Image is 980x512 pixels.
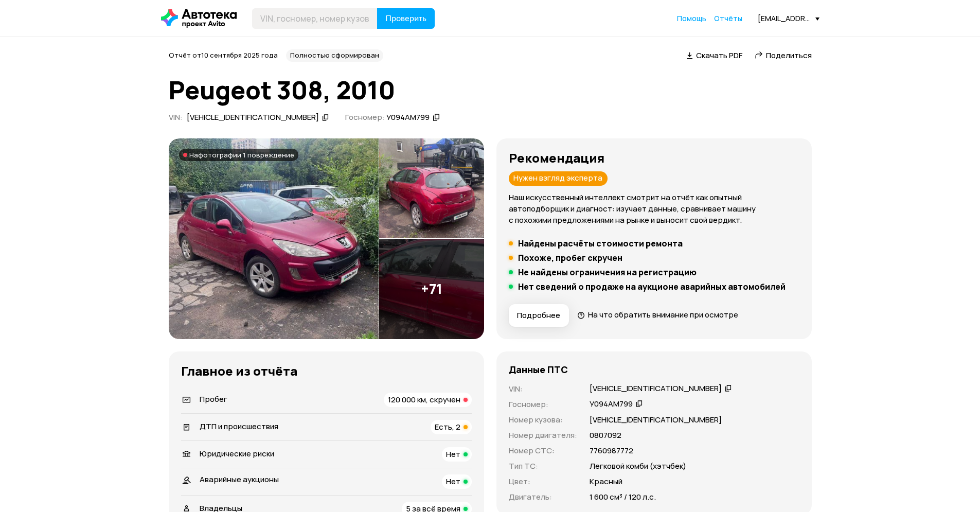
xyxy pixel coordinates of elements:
p: 7760987772 [590,445,633,456]
p: 1 600 см³ / 120 л.с. [590,491,656,503]
span: Помощь [677,13,706,23]
p: Номер двигателя : [509,430,577,441]
h5: Похоже, пробег скручен [518,253,622,263]
span: Скачать PDF [696,50,742,61]
span: ДТП и происшествия [200,421,278,432]
span: VIN : [169,112,183,122]
p: Двигатель : [509,491,577,503]
span: Отчёт от 10 сентября 2025 года [169,50,278,60]
a: Поделиться [755,50,812,61]
span: На что обратить внимание при осмотре [588,309,738,320]
span: Проверить [385,14,426,23]
div: Нужен взгляд эксперта [509,171,608,186]
span: 120 000 км, скручен [388,394,460,405]
p: [VEHICLE_IDENTIFICATION_NUMBER] [590,414,722,426]
button: Проверить [377,8,435,29]
p: VIN : [509,383,577,395]
p: Наш искусственный интеллект смотрит на отчёт как опытный автоподборщик и диагност: изучает данные... [509,192,799,226]
a: Скачать PDF [686,50,742,61]
span: Аварийные аукционы [200,474,279,485]
h5: Нет сведений о продаже на аукционе аварийных автомобилей [518,281,786,292]
p: Номер СТС : [509,445,577,456]
div: [EMAIL_ADDRESS][DOMAIN_NAME] [758,13,819,23]
div: [VEHICLE_IDENTIFICATION_NUMBER] [187,112,319,123]
div: У094АМ799 [590,399,633,410]
h3: Рекомендация [509,151,799,165]
h5: Найдены расчёты стоимости ремонта [518,238,683,249]
input: VIN, госномер, номер кузова [252,8,378,29]
h3: Главное из отчёта [181,364,472,378]
span: Юридические риски [200,448,274,459]
h5: Не найдены ограничения на регистрацию [518,267,697,277]
span: Нет [446,476,460,487]
p: Госномер : [509,399,577,410]
p: Цвет : [509,476,577,487]
a: На что обратить внимание при осмотре [577,309,739,320]
div: У094АМ799 [386,112,430,123]
span: Подробнее [517,310,560,321]
div: Полностью сформирован [286,49,383,62]
span: Отчёты [714,13,742,23]
p: Тип ТС : [509,461,577,472]
h1: Peugeot 308, 2010 [169,76,812,104]
p: Номер кузова : [509,414,577,426]
span: Поделиться [766,50,812,61]
button: Подробнее [509,304,569,327]
span: Пробег [200,394,227,404]
span: Есть, 2 [435,421,460,432]
p: Легковой комби (хэтчбек) [590,461,686,472]
h4: Данные ПТС [509,364,568,375]
p: Красный [590,476,622,487]
a: Помощь [677,13,706,24]
span: Нет [446,449,460,460]
a: Отчёты [714,13,742,24]
span: Госномер: [345,112,385,122]
span: На фотографии 1 повреждение [189,151,294,159]
p: 0807092 [590,430,621,441]
div: [VEHICLE_IDENTIFICATION_NUMBER] [590,383,722,394]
